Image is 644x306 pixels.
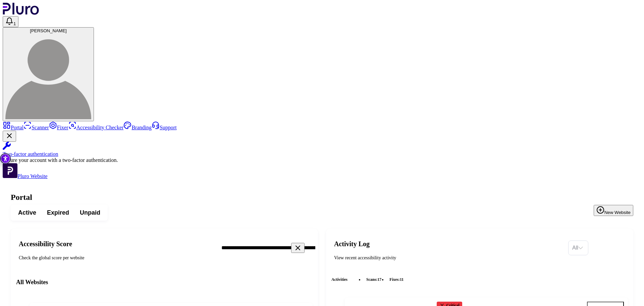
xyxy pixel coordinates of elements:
span: Active [18,209,36,217]
a: Accessibility Checker [68,125,124,130]
button: Active [13,207,42,219]
img: zach sigal [5,33,91,119]
div: Check the global score per website [19,255,211,261]
a: Branding [123,125,152,130]
span: Unpaid [80,209,100,217]
button: Close Two-factor authentication notification [3,131,16,142]
a: Support [152,125,177,130]
div: Two-factor authentication [3,151,641,157]
button: Clear search field [291,243,305,253]
button: Open notifications, you have 1 new notifications [3,16,18,27]
h2: Accessibility Score [19,240,211,248]
input: Search [216,241,331,255]
span: 11 [400,277,404,282]
li: scans : [364,276,384,283]
span: [PERSON_NAME] [30,28,67,33]
span: 17 [377,277,381,282]
aside: Sidebar menu [3,121,641,179]
a: Logo [3,10,39,16]
div: Set sorting [568,241,588,255]
h1: Portal [11,193,633,202]
span: 1 [13,21,16,26]
li: fixes : [387,276,406,283]
div: View recent accessibility activity [334,255,563,261]
a: Scanner [23,125,49,130]
span: Expired [47,209,69,217]
button: New Website [594,205,633,216]
h3: All Websites [16,278,313,286]
button: [PERSON_NAME]zach sigal [3,27,94,121]
a: Open Pluro Website [3,173,48,179]
div: Secure your account with a two-factor authentication. [3,157,641,163]
button: Unpaid [74,207,106,219]
a: Fixer [49,125,68,130]
button: Expired [42,207,74,219]
div: Activities [331,272,628,287]
h2: Activity Log [334,240,563,248]
a: Two-factor authentication [3,142,641,157]
a: Portal [3,125,23,130]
